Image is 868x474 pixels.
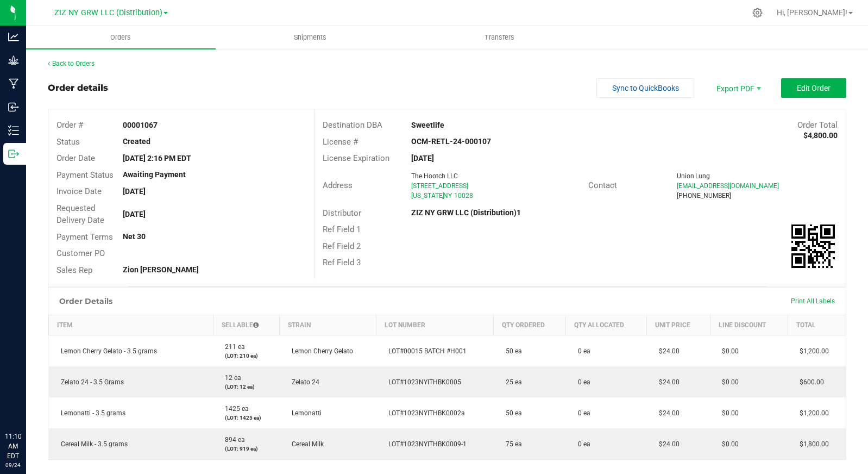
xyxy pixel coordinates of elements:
span: Shipments [279,33,341,42]
span: Edit Order [797,84,831,92]
span: $24.00 [653,409,680,417]
inline-svg: Grow [8,55,19,66]
strong: Net 30 [123,232,146,241]
span: Requested Delivery Date [56,203,104,226]
span: Ref Field 2 [323,241,361,251]
span: Contact [588,180,617,190]
span: 50 ea [500,347,522,355]
inline-svg: Manufacturing [8,78,19,89]
span: 0 ea [573,440,590,448]
span: License # [323,137,358,147]
span: Lemonatti [286,409,322,417]
a: Shipments [216,26,405,49]
span: $24.00 [653,378,680,386]
strong: Zion [PERSON_NAME] [123,265,199,274]
span: $0.00 [716,347,739,355]
p: 09/24 [5,461,21,469]
th: Line Discount [710,315,788,335]
span: Destination DBA [323,120,382,130]
div: Manage settings [751,8,764,18]
inline-svg: Inventory [8,125,19,136]
span: 12 ea [219,374,241,382]
th: Item [49,315,213,335]
span: $24.00 [653,347,680,355]
span: Ref Field 1 [323,224,361,234]
th: Qty Allocated [566,315,647,335]
span: Hi, [PERSON_NAME]! [777,8,847,17]
span: [EMAIL_ADDRESS][DOMAIN_NAME] [677,182,779,190]
span: Zelato 24 - 3.5 Grams [55,378,124,386]
span: Invoice Date [56,186,102,196]
inline-svg: Inbound [8,102,19,113]
h1: Order Details [59,297,112,305]
span: License Expiration [323,153,389,163]
span: $1,800.00 [794,440,829,448]
button: Edit Order [781,78,846,98]
a: Orders [26,26,216,49]
span: 25 ea [500,378,522,386]
a: Transfers [405,26,595,49]
th: Unit Price [647,315,710,335]
span: [STREET_ADDRESS] [411,182,468,190]
span: Payment Status [56,170,114,180]
span: $24.00 [653,440,680,448]
span: Sales Rep [56,265,92,275]
span: Distributor [323,208,361,218]
strong: 00001067 [123,121,158,129]
span: LOT#1023NYITHBK0002a [383,409,465,417]
span: Payment Terms [56,232,113,242]
span: 0 ea [573,378,590,386]
span: The Hootch LLC [411,172,458,180]
span: Ref Field 3 [323,258,361,267]
span: Sync to QuickBooks [612,84,679,92]
strong: [DATE] [411,154,434,163]
iframe: Resource center [11,387,43,420]
strong: Awaiting Payment [123,170,186,179]
th: Qty Ordered [494,315,566,335]
qrcode: 00001067 [791,224,835,268]
span: Order Date [56,153,95,163]
span: LOT#1023NYITHBK0009-1 [383,440,467,448]
span: NY [443,192,452,199]
p: (LOT: 919 ea) [219,445,273,453]
th: Strain [280,315,376,335]
inline-svg: Outbound [8,148,19,159]
span: 10028 [454,192,473,199]
div: Order details [48,82,108,95]
strong: ZIZ NY GRW LLC (Distribution)1 [411,208,521,217]
span: 211 ea [219,343,245,351]
span: 50 ea [500,409,522,417]
span: 75 ea [500,440,522,448]
span: 0 ea [573,409,590,417]
span: 0 ea [573,347,590,355]
span: Print All Labels [791,297,835,305]
span: Address [323,180,353,190]
span: Lung [695,172,710,180]
span: Transfers [470,33,529,42]
span: Order # [56,120,83,130]
span: Zelato 24 [286,378,319,386]
img: Scan me! [791,224,835,268]
span: LOT#00015 BATCH #H001 [383,347,467,355]
p: 11:10 AM EDT [5,432,21,461]
span: Status [56,137,80,147]
span: , [442,192,443,199]
span: Lemon Cherry Gelato - 3.5 grams [55,347,157,355]
span: $0.00 [716,409,739,417]
th: Lot Number [376,315,494,335]
p: (LOT: 12 ea) [219,383,273,391]
span: Customer PO [56,248,105,258]
strong: $4,800.00 [803,131,838,140]
span: Cereal Milk [286,440,324,448]
span: $1,200.00 [794,347,829,355]
li: Export PDF [705,78,770,98]
button: Sync to QuickBooks [596,78,694,98]
span: LOT#1023NYITHBK0005 [383,378,461,386]
span: $1,200.00 [794,409,829,417]
span: Orders [96,33,146,42]
span: Union [677,172,694,180]
span: Cereal Milk - 3.5 grams [55,440,128,448]
inline-svg: Analytics [8,32,19,42]
span: $600.00 [794,378,824,386]
span: Lemonatti - 3.5 grams [55,409,125,417]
